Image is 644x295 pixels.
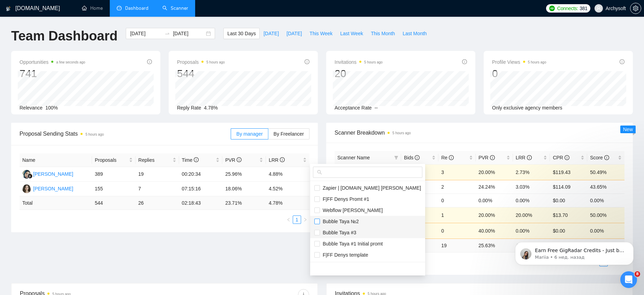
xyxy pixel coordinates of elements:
[394,156,398,160] span: filter
[441,155,454,160] span: Re
[492,58,546,66] span: Profile Views
[266,196,309,210] td: 4.78 %
[14,138,63,145] span: Поиск по статьям
[284,215,293,224] button: left
[30,27,120,33] p: Message from Mariia, sent 6 нед. назад
[33,170,73,178] div: [PERSON_NAME]
[293,215,301,224] li: 1
[476,239,513,252] td: 25.63 %
[92,153,136,167] th: Proposals
[620,271,637,288] iframe: To enrich screen reader interactions, please activate Accessibility in Grammarly extension settings
[20,196,92,210] td: Total
[364,60,383,64] time: 5 hours ago
[173,30,205,37] input: End date
[286,30,302,37] span: [DATE]
[20,153,92,167] th: Name
[11,28,117,44] h1: Team Dashboard
[14,174,117,189] div: 🔠 GigRadar Search Syntax: Query Operators for Optimized Job Searches
[492,67,546,80] div: 0
[227,30,256,37] span: Last 30 Days
[136,196,179,210] td: 26
[476,223,513,239] td: 40.00%
[177,67,225,80] div: 544
[303,218,307,222] span: right
[14,100,116,107] div: Отправить сообщение
[10,151,129,171] div: ✅ How To: Connect your agency to [DOMAIN_NAME]
[20,105,43,111] span: Relevance
[335,128,624,137] span: Scanner Breakdown
[550,164,587,180] td: $119.43
[138,156,171,164] span: Replies
[120,11,132,24] div: Закрыть
[222,167,266,182] td: 25.96%
[513,207,550,223] td: 20.00%
[266,167,309,182] td: 4.88%
[206,60,225,64] time: 5 hours ago
[105,218,139,245] button: Помощь
[587,164,624,180] td: 50.49%
[587,207,624,223] td: 50.00%
[236,131,262,137] span: By manager
[92,167,136,182] td: 389
[438,180,476,194] td: 2
[14,107,116,122] div: Обычно мы отвечаем в течение менее минуты
[415,155,420,160] span: info-circle
[587,194,624,207] td: 0.00%
[306,28,336,39] button: This Week
[10,191,129,204] div: 👑 Laziza AI - Job Pre-Qualification
[22,171,73,176] a: NA[PERSON_NAME]
[30,20,120,192] span: Earn Free GigRadar Credits - Just by Sharing Your Story! 💬 Want more credits for sending proposal...
[320,207,383,213] span: Webflow [PERSON_NAME]
[22,186,73,191] a: AS[PERSON_NAME]
[82,5,103,11] a: homeHome
[269,157,285,163] span: LRR
[237,157,242,162] span: info-circle
[392,131,411,135] time: 5 hours ago
[635,271,640,277] span: 8
[164,31,170,36] span: swap-right
[335,58,383,66] span: Invitations
[179,167,223,182] td: 00:20:34
[10,171,129,191] div: 🔠 GigRadar Search Syntax: Query Operators for Optimized Job Searches
[14,13,25,24] img: logo
[260,28,283,39] button: [DATE]
[88,11,102,25] img: Profile image for Nazar
[130,30,162,37] input: Start date
[266,182,309,196] td: 4.52%
[623,127,633,132] span: New
[20,58,85,66] span: Opportunities
[28,174,32,179] img: gigradar-bm.png
[462,59,467,64] span: info-circle
[393,152,400,163] span: filter
[317,170,322,175] span: search
[117,6,122,10] span: dashboard
[478,155,495,160] span: PVR
[14,50,125,61] p: Здравствуйте! 👋
[179,196,223,210] td: 02:18:43
[56,60,85,64] time: a few seconds ago
[320,230,356,235] span: Bubble Taya #3
[438,164,476,180] td: 3
[177,105,201,111] span: Reply Rate
[449,155,454,160] span: info-circle
[553,155,569,160] span: CPR
[565,155,569,160] span: info-circle
[492,105,562,111] span: Only exclusive agency members
[476,194,513,207] td: 0.00%
[112,235,132,240] span: Помощь
[274,131,304,137] span: By Freelancer
[182,157,199,163] span: Time
[70,218,105,245] button: Запрос
[580,5,587,12] span: 381
[335,67,383,80] div: 20
[513,194,550,207] td: 0.00%
[10,204,129,217] div: Sardor AI Prompt Library
[35,218,70,245] button: Чат
[550,180,587,194] td: $114.09
[204,105,218,111] span: 4.78%
[6,3,11,14] img: logo
[590,155,609,160] span: Score
[320,241,383,247] span: Bubble Taya #1 Initial promt
[14,154,117,168] div: ✅ How To: Connect your agency to [DOMAIN_NAME]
